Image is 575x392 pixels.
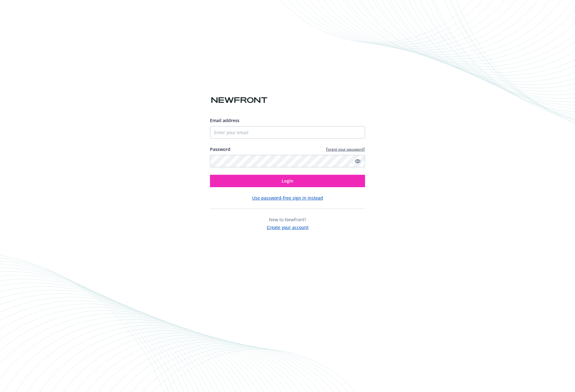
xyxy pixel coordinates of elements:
img: Newfront logo [210,95,269,106]
button: Login [210,175,365,187]
button: Use password-free sign in instead [252,195,323,201]
input: Enter your email [210,126,365,139]
a: Forgot your password? [326,147,365,152]
span: New to Newfront? [269,217,306,222]
button: Create your account [267,223,309,231]
span: Login [282,178,293,184]
input: Enter your password [210,155,365,167]
span: Email address [210,117,239,123]
a: Show password [354,157,361,165]
label: Password [210,146,230,152]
